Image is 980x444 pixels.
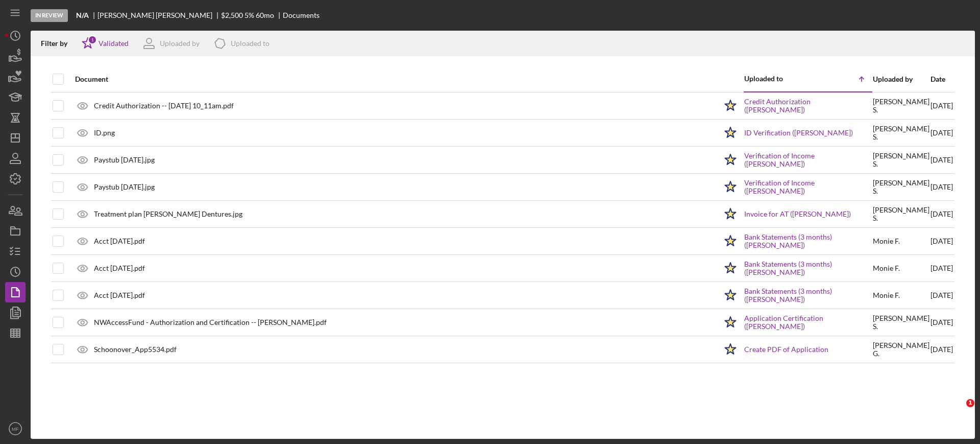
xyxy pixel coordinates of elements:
[873,179,929,195] div: [PERSON_NAME] S .
[94,345,177,354] div: Schoonover_App5534.pdf
[88,35,97,44] div: 1
[873,314,929,331] div: [PERSON_NAME] S .
[41,39,75,48] div: Filter by
[99,39,129,48] div: Validated
[873,264,900,272] div: Monie F .
[873,125,929,141] div: [PERSON_NAME] S .
[873,98,929,114] div: [PERSON_NAME] S .
[744,152,872,168] a: Verification of Income ([PERSON_NAME])
[221,11,243,19] span: $2,500
[930,337,953,362] div: [DATE]
[94,183,155,191] div: Paystub [DATE].jpg
[231,39,269,48] div: Uploaded to
[744,179,872,195] a: Verification of Income ([PERSON_NAME])
[873,75,929,83] div: Uploaded by
[930,228,953,254] div: [DATE]
[930,75,953,83] div: Date
[76,11,89,19] b: N/A
[744,233,872,249] a: Bank Statements (3 months) ([PERSON_NAME])
[873,341,929,358] div: [PERSON_NAME] G .
[94,237,145,245] div: Acct [DATE].pdf
[94,291,145,299] div: Acct [DATE].pdf
[873,152,929,168] div: [PERSON_NAME] S .
[744,129,853,137] a: ID Verification ([PERSON_NAME])
[930,147,953,173] div: [DATE]
[930,255,953,281] div: [DATE]
[930,310,953,335] div: [DATE]
[94,156,155,164] div: Paystub [DATE].jpg
[945,399,970,424] iframe: Intercom live chat
[966,399,974,407] span: 1
[744,98,872,114] a: Credit Authorization ([PERSON_NAME])
[744,210,851,218] a: Invoice for AT ([PERSON_NAME])
[930,93,953,119] div: [DATE]
[873,291,900,299] div: Monie F .
[930,120,953,146] div: [DATE]
[873,237,900,245] div: Monie F .
[160,39,200,48] div: Uploaded by
[744,314,872,331] a: Application Certification ([PERSON_NAME])
[31,9,68,22] div: In Review
[94,102,234,110] div: Credit Authorization -- [DATE] 10_11am.pdf
[873,206,929,222] div: [PERSON_NAME] S .
[244,11,254,19] div: 5 %
[256,11,274,19] div: 60 mo
[744,75,808,83] div: Uploaded to
[94,210,242,218] div: Treatment plan [PERSON_NAME] Dentures.jpg
[930,201,953,227] div: [DATE]
[283,11,320,19] div: Documents
[744,345,828,354] a: Create PDF of Application
[94,318,327,326] div: NWAccessFund - Authorization and Certification -- [PERSON_NAME].pdf
[744,287,872,303] a: Bank Statements (3 months) ([PERSON_NAME])
[12,426,19,432] text: MF
[930,174,953,200] div: [DATE]
[97,11,221,19] div: [PERSON_NAME] [PERSON_NAME]
[5,418,26,439] button: MF
[744,260,872,276] a: Bank Statements (3 months) ([PERSON_NAME])
[930,283,953,308] div: [DATE]
[94,264,145,272] div: Acct [DATE].pdf
[94,129,115,137] div: ID.png
[75,75,717,83] div: Document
